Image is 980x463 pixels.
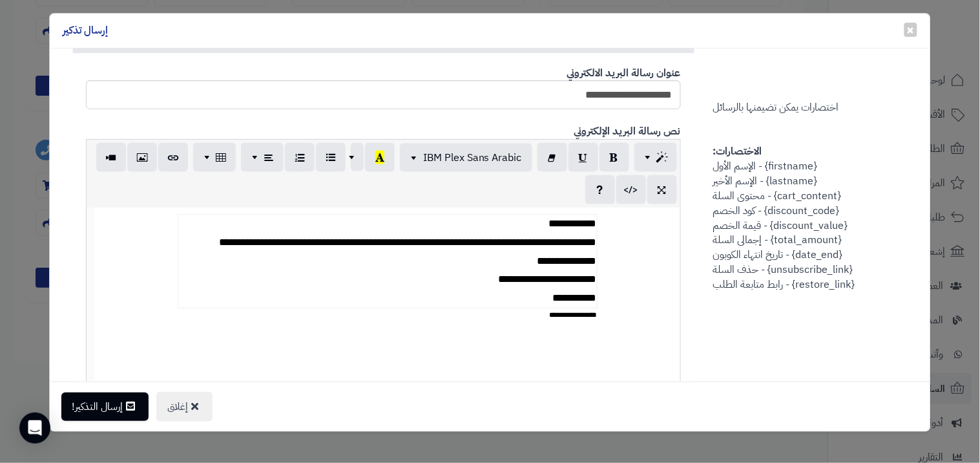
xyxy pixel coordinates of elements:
span: × [907,20,915,39]
span: اختصارات يمكن تضيمنها بالرسائل {firstname} - الإسم الأول {lastname} - الإسم الأخير {cart_content}... [713,23,855,292]
button: إرسال التذكير! [61,393,149,421]
b: نص رسالة البريد الإلكتروني [574,124,681,139]
strong: الاختصارات: [713,144,762,159]
span: IBM Plex Sans Arabic [423,150,522,166]
b: عنوان رسالة البريد الالكتروني [567,65,681,81]
button: إغلاق [156,392,213,422]
h4: إرسال تذكير [63,23,108,38]
div: Open Intercom Messenger [19,413,50,444]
